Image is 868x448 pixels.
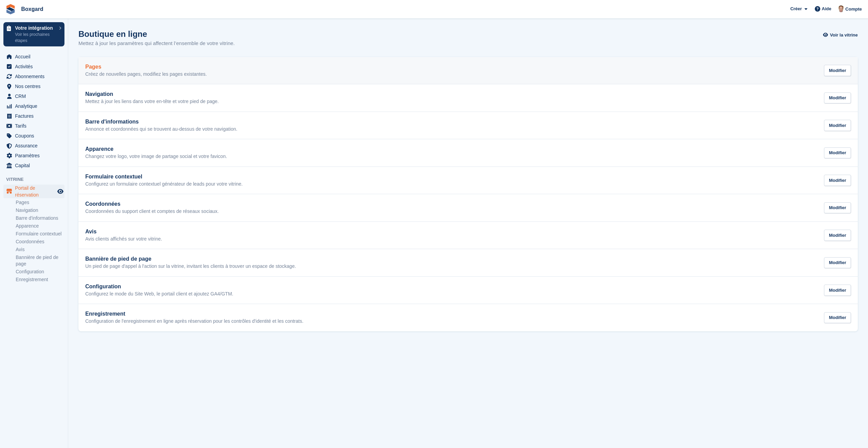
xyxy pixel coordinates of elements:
[16,246,64,253] a: Avis
[16,207,64,214] a: Navigation
[85,208,219,215] p: Coordonnées du support client et comptes de réseaux sociaux.
[85,236,162,242] p: Avis clients affichés sur votre vitrine.
[824,120,851,131] div: Modifier
[85,256,296,262] h2: Bannière de pied de page
[85,311,304,317] h2: Enregistrement
[3,185,64,198] a: menu
[78,222,858,249] a: Avis Avis clients affichés sur votre vitrine. Modifier
[16,276,64,283] a: Enregistrement
[16,223,64,229] a: Apparence
[15,52,56,61] span: Accueil
[78,277,858,304] a: Configuration Configurez le mode du Site Web, le portail client et ajoutez GA4/GTM. Modifier
[85,291,233,297] p: Configurez le mode du Site Web, le portail client et ajoutez GA4/GTM.
[824,257,851,269] div: Modifier
[824,175,851,186] div: Modifier
[78,40,235,47] p: Mettez à jour les paramètres qui affectent l’ensemble de votre vitrine.
[824,202,851,214] div: Modifier
[3,22,64,46] a: Votre intégration Voir les prochaines étapes
[3,111,64,121] a: menu
[85,126,237,132] p: Annonce et coordonnées qui se trouvent au-dessus de votre navigation.
[15,72,56,81] span: Abonnements
[85,181,242,187] p: Configurez un formulaire contextuel générateur de leads pour votre vitrine.
[6,176,68,183] span: Vitrine
[824,92,851,104] div: Modifier
[15,111,56,121] span: Factures
[85,263,296,270] p: Un pied de page d'appel à l'action sur la vitrine, invitant les clients à trouver un espace de st...
[15,131,56,141] span: Coupons
[16,254,64,267] a: Bannière de pied de page
[3,52,64,61] a: menu
[16,231,64,237] a: Formulaire contextuel
[85,201,219,207] h2: Coordonnées
[3,151,64,160] a: menu
[85,174,242,180] h2: Formulaire contextuel
[18,3,46,15] a: Boxgard
[824,312,851,323] div: Modifier
[825,29,858,41] a: Voir la vitrine
[822,5,831,12] span: Aide
[845,6,862,13] span: Compte
[85,146,227,152] h2: Apparence
[56,187,64,196] a: Boutique d'aperçu
[85,99,219,105] p: Mettez à jour les liens dans votre en-tête et votre pied de page.
[85,154,227,160] p: Changez votre logo, votre image de partage social et votre favicon.
[78,112,858,139] a: Barre d'informations Annonce et coordonnées qui se trouvent au-dessus de votre navigation. Modifier
[15,62,56,71] span: Activités
[3,82,64,91] a: menu
[3,72,64,81] a: menu
[15,26,56,30] p: Votre intégration
[78,139,858,167] a: Apparence Changez votre logo, votre image de partage social et votre favicon. Modifier
[15,185,56,198] span: Portail de réservation
[78,304,858,331] a: Enregistrement Configuration de l'enregistrement en ligne après réservation pour les contrôles d'...
[15,31,56,44] p: Voir les prochaines étapes
[3,91,64,101] a: menu
[85,284,233,290] h2: Configuration
[78,249,858,276] a: Bannière de pied de page Un pied de page d'appel à l'action sur la vitrine, invitant les clients ...
[790,5,802,12] span: Créer
[3,121,64,131] a: menu
[15,141,56,150] span: Assurance
[85,71,207,77] p: Créez de nouvelles pages, modifiez les pages existantes.
[78,29,235,39] h1: Boutique en ligne
[824,147,851,159] div: Modifier
[3,101,64,111] a: menu
[15,161,56,170] span: Capital
[838,5,844,12] img: Alban Mackay
[15,91,56,101] span: CRM
[85,318,304,324] p: Configuration de l'enregistrement en ligne après réservation pour les contrôles d'identité et les...
[85,64,207,70] h2: Pages
[85,91,219,97] h2: Navigation
[3,161,64,170] a: menu
[15,121,56,131] span: Tarifs
[16,215,64,221] a: Barre d'informations
[78,84,858,112] a: Navigation Mettez à jour les liens dans votre en-tête et votre pied de page. Modifier
[824,65,851,76] div: Modifier
[15,151,56,160] span: Paramètres
[3,62,64,71] a: menu
[85,119,237,125] h2: Barre d'informations
[3,141,64,150] a: menu
[78,167,858,194] a: Formulaire contextuel Configurez un formulaire contextuel générateur de leads pour votre vitrine....
[824,230,851,241] div: Modifier
[15,82,56,91] span: Nos centres
[78,57,858,84] a: Pages Créez de nouvelles pages, modifiez les pages existantes. Modifier
[5,4,16,14] img: stora-icon-8386f47178a22dfd0bd8f6a31ec36ba5ce8667c1dd55bd0f319d3a0aa187defe.svg
[16,239,64,245] a: Coordonnées
[78,194,858,221] a: Coordonnées Coordonnées du support client et comptes de réseaux sociaux. Modifier
[85,229,162,235] h2: Avis
[3,131,64,141] a: menu
[16,269,64,275] a: Configuration
[830,32,858,39] span: Voir la vitrine
[15,101,56,111] span: Analytique
[824,285,851,296] div: Modifier
[16,199,64,206] a: Pages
